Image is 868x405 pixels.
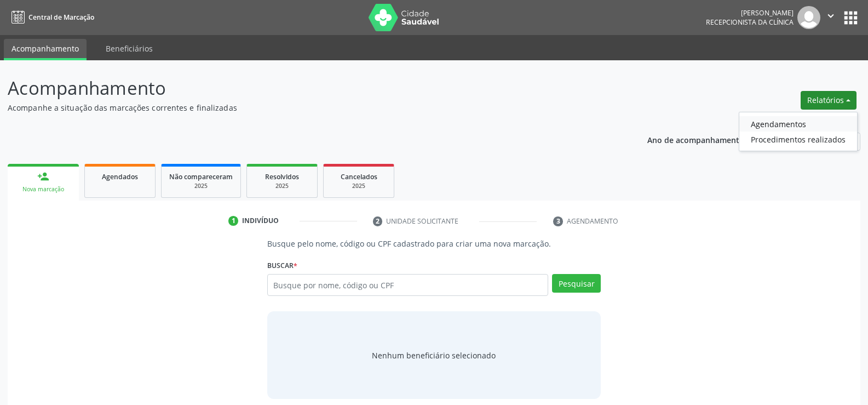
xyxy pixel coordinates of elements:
[820,6,841,29] button: 
[15,185,71,193] div: Nova marcação
[739,112,858,151] ul: Relatórios
[372,350,496,361] span: Nenhum beneficiário selecionado
[841,8,860,27] button: apps
[265,172,299,181] span: Resolvidos
[255,182,309,190] div: 2025
[341,172,377,181] span: Cancelados
[242,216,279,226] div: Indivíduo
[797,6,820,29] img: img
[647,133,744,146] p: Ano de acompanhamento
[8,102,605,113] p: Acompanhe a situação das marcações correntes e finalizadas
[169,172,233,181] span: Não compareceram
[28,13,94,22] span: Central de Marcação
[267,274,548,296] input: Busque por nome, código ou CPF
[801,91,856,110] button: Relatórios
[102,172,138,181] span: Agendados
[739,132,857,147] a: Procedimentos realizados
[8,75,605,102] p: Acompanhamento
[98,39,160,58] a: Beneficiários
[4,39,87,60] a: Acompanhamento
[552,274,601,293] button: Pesquisar
[706,18,794,27] span: Recepcionista da clínica
[267,238,601,249] p: Busque pelo nome, código ou CPF cadastrado para criar uma nova marcação.
[739,116,857,132] a: Agendamentos
[228,216,238,226] div: 1
[267,257,297,274] label: Buscar
[825,10,837,22] i: 
[706,8,794,18] div: [PERSON_NAME]
[169,182,233,190] div: 2025
[331,182,386,190] div: 2025
[8,8,94,26] a: Central de Marcação
[37,170,49,182] div: person_add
